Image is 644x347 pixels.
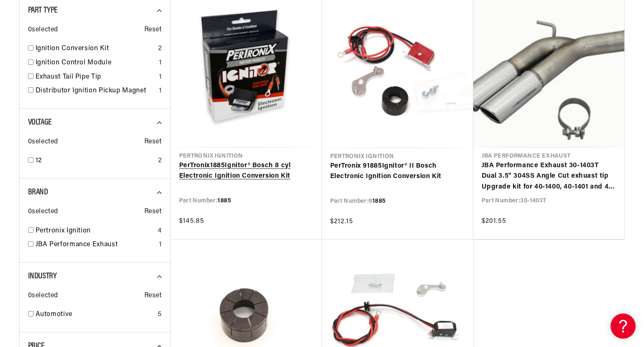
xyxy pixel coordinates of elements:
a: Distributor Ignition Pickup Magnet [36,86,156,97]
div: 2 [158,43,162,54]
a: Ignition Control Module [36,58,156,69]
span: Reset [144,25,162,36]
span: Reset [144,137,162,148]
span: Voltage [28,118,52,127]
div: 5 [158,309,162,320]
a: Exhaust Tail Pipe Tip [36,72,156,83]
span: Industry [28,272,57,281]
span: 0 selected [28,137,58,148]
a: PerTronix 91885Ignitor® II Bosch Electronic Ignition Conversion Kit [330,161,465,182]
div: 1 [159,72,162,83]
span: Part Type [28,6,58,15]
a: JBA Performance Exhaust [36,240,156,250]
span: 0 selected [28,25,58,36]
div: 1 [159,86,162,97]
div: 4 [158,226,162,237]
span: Reset [144,207,162,217]
a: JBA Performance Exhaust 30-1403T Dual 3.5" 304SS Angle Cut exhuast tip Upgrade kit for 40-1400, 4... [482,161,616,193]
div: 1 [159,240,162,250]
span: 0 selected [28,207,58,217]
a: Ignition Conversion Kit [36,43,155,54]
a: 12 [36,156,155,166]
span: Brand [28,188,48,196]
div: 2 [158,156,162,166]
a: Automotive [36,309,154,320]
span: Reset [144,291,162,301]
div: 1 [159,58,162,69]
a: Pertronix Ignition [36,226,154,237]
a: PerTronix1885Ignitor® Bosch 8 cyl Electronic Ignition Conversion Kit [179,161,313,182]
span: 0 selected [28,291,58,301]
